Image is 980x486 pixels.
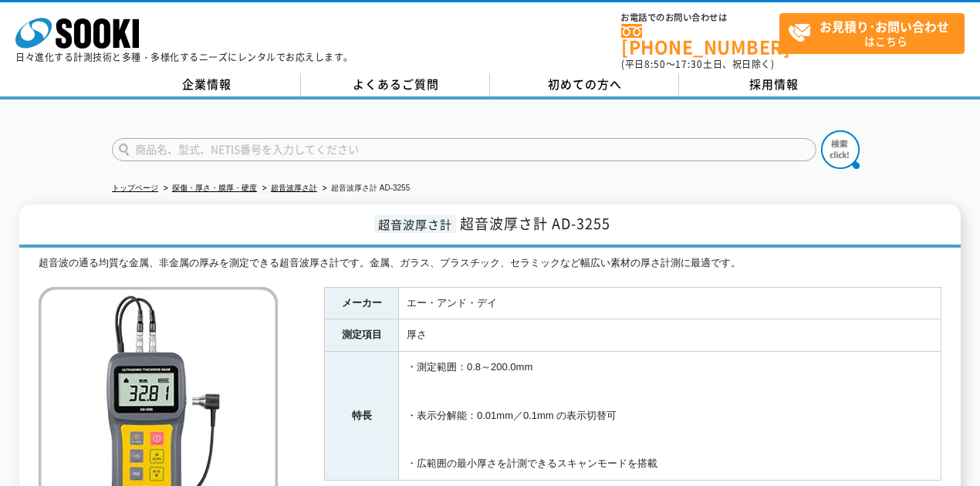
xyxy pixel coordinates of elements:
td: ・測定範囲：0.8～200.0mm ・表示分解能：0.01mm／0.1mm の表示切替可 ・広範囲の最小厚さを計測できるスキャンモードを搭載 [399,352,941,481]
p: 日々進化する計測技術と多種・多様化するニーズにレンタルでお応えします。 [15,52,353,62]
th: メーカー [325,287,399,319]
a: 超音波厚さ計 [271,184,317,192]
a: 探傷・厚さ・膜厚・硬度 [172,184,257,192]
a: お見積り･お問い合わせはこちら [779,13,965,54]
li: 超音波厚さ計 AD-3255 [319,181,410,197]
span: はこちら [788,14,964,52]
a: 企業情報 [112,73,301,96]
a: 採用情報 [679,73,868,96]
span: 超音波厚さ計 [374,215,456,233]
span: 8:50 [644,57,666,71]
input: 商品名、型式、NETIS番号を入力してください [112,138,816,161]
img: btn_search.png [821,130,860,169]
th: 測定項目 [325,319,399,352]
a: [PHONE_NUMBER] [621,24,779,56]
strong: お見積り･お問い合わせ [819,17,949,35]
span: 17:30 [675,57,703,71]
span: (平日 ～ 土日、祝日除く) [621,57,774,71]
a: 初めての方へ [490,73,679,96]
a: トップページ [112,184,158,192]
span: 初めての方へ [548,76,622,93]
div: 超音波の通る均質な金属、非金属の厚みを測定できる超音波厚さ計です。金属、ガラス、プラスチック、セラミックなど幅広い素材の厚さ計測に最適です。 [39,255,941,272]
td: 厚さ [399,319,941,352]
th: 特長 [325,352,399,481]
span: 超音波厚さ計 AD-3255 [460,213,610,234]
a: よくあるご質問 [301,73,490,96]
span: お電話でのお問い合わせは [621,13,779,22]
td: エー・アンド・デイ [399,287,941,319]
